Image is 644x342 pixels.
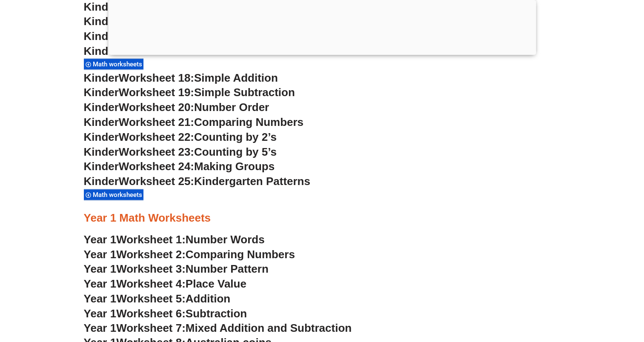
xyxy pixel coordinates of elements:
span: Kinder [84,101,119,114]
span: Worksheet 22: [119,131,194,143]
span: Mixed Addition and Subtraction [186,322,352,334]
a: Year 1Worksheet 7:Mixed Addition and Subtraction [84,322,352,334]
span: Worksheet 24: [119,160,194,173]
span: Kinder [84,45,119,57]
a: Year 1Worksheet 3:Number Pattern [84,262,269,275]
div: Math worksheets [84,58,143,70]
a: Year 1Worksheet 1:Number Words [84,233,265,246]
span: Worksheet 18: [119,71,194,84]
span: Kinder [84,116,119,128]
span: Worksheet 23: [119,145,194,158]
span: Math worksheets [93,191,145,199]
span: Making Groups [194,160,275,173]
iframe: Chat Widget [502,246,644,342]
span: Kinder [84,71,119,84]
span: Place Value [186,277,246,290]
span: Kinder [84,131,119,143]
a: Year 1Worksheet 5:Addition [84,292,231,305]
span: Kinder [84,160,119,173]
span: Worksheet 20: [119,101,194,114]
span: Kinder [84,86,119,99]
span: Subtraction [186,307,247,320]
span: Kinder [84,30,119,43]
span: Worksheet 2: [116,248,186,261]
span: Number Order [194,101,269,114]
span: Worksheet 3: [116,262,186,275]
span: Math worksheets [93,60,145,68]
span: Simple Subtraction [194,86,295,99]
span: Comparing Numbers [186,248,295,261]
span: Worksheet 1: [116,233,186,246]
span: Worksheet 7: [116,322,186,334]
a: Year 1Worksheet 4:Place Value [84,277,246,290]
span: Number Words [186,233,265,246]
span: Kinder [84,175,119,188]
span: Worksheet 19: [119,86,194,99]
span: Kindergarten Patterns [194,175,310,188]
span: Kinder [84,145,119,158]
span: Worksheet 4: [116,277,186,290]
span: Counting by 2’s [194,131,277,143]
span: Comparing Numbers [194,116,303,128]
a: Year 1Worksheet 6:Subtraction [84,307,247,320]
span: Number Pattern [186,262,269,275]
span: Counting by 5’s [194,145,277,158]
span: Addition [186,292,230,305]
a: Year 1Worksheet 2:Comparing Numbers [84,248,295,261]
span: Worksheet 5: [116,292,186,305]
span: Worksheet 21: [119,116,194,128]
span: Worksheet 6: [116,307,186,320]
h3: Year 1 Math Worksheets [84,211,561,225]
span: Worksheet 25: [119,175,194,188]
span: Kinder [84,0,119,13]
span: Simple Addition [194,71,278,84]
div: Math worksheets [84,189,143,200]
span: Kinder [84,15,119,28]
